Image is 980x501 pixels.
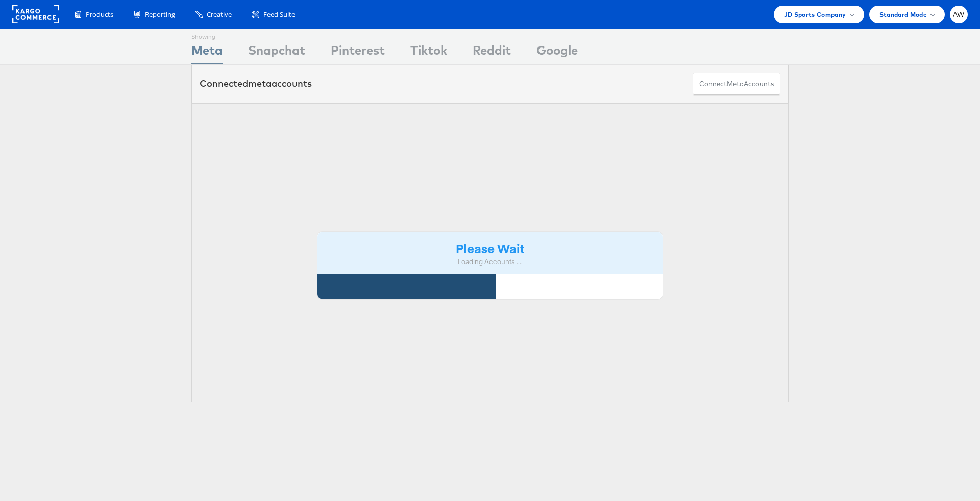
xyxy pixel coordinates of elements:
div: Tiktok [410,41,447,64]
span: Products [86,10,113,19]
span: Feed Suite [263,10,295,19]
div: Loading Accounts .... [325,257,655,267]
span: meta [248,78,272,89]
div: Meta [191,41,223,64]
span: Reporting [145,10,175,19]
strong: Please Wait [456,240,524,256]
div: Reddit [473,41,511,64]
div: Google [536,41,578,64]
div: Showing [191,29,223,41]
span: Creative [207,10,232,19]
span: meta [727,79,744,89]
div: Snapchat [248,41,305,64]
span: Standard Mode [879,9,927,20]
span: JD Sports Company [784,9,846,20]
div: Connected accounts [200,77,312,90]
div: Pinterest [331,41,385,64]
span: AW [953,11,965,18]
button: ConnectmetaAccounts [693,73,780,96]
